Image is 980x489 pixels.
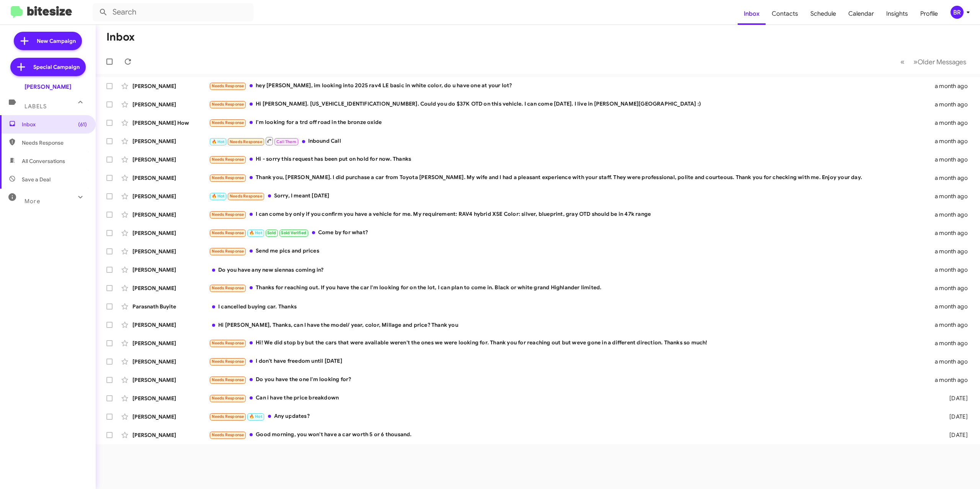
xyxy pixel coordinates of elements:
[212,377,244,382] span: Needs Response
[944,6,972,19] button: BR
[212,285,244,290] span: Needs Response
[209,430,935,439] div: Good morning, you won't have a car worth 5 or 6 thousand.
[738,3,766,25] a: Inbox
[209,100,935,109] div: Hi [PERSON_NAME]. [US_VEHICLE_IDENTIFICATION_NUMBER]. Could you do $37K OTD on this vehicle. I ca...
[209,284,935,292] div: Thanks for reaching out. If you have the car I'm looking for on the lot, I can plan to come in. B...
[212,341,244,346] span: Needs Response
[132,137,209,145] div: [PERSON_NAME]
[935,358,974,365] div: a month ago
[78,121,87,128] span: (61)
[132,303,209,310] div: Parasnath Buyite
[935,413,974,421] div: [DATE]
[132,321,209,329] div: [PERSON_NAME]
[209,303,935,310] div: I cancelled buying car. Thanks
[132,82,209,90] div: [PERSON_NAME]
[249,230,262,235] span: 🔥 Hot
[230,194,262,199] span: Needs Response
[209,357,935,366] div: I don't have freedom until [DATE]
[212,157,244,162] span: Needs Response
[935,248,974,255] div: a month ago
[209,394,935,403] div: Can i have the price breakdown
[935,394,974,402] div: [DATE]
[935,431,974,439] div: [DATE]
[212,83,244,88] span: Needs Response
[935,137,974,145] div: a month ago
[22,121,87,128] span: Inbox
[935,192,974,200] div: a month ago
[935,211,974,218] div: a month ago
[276,139,296,144] span: Call Them
[24,83,71,91] div: [PERSON_NAME]
[935,119,974,127] div: a month ago
[209,81,935,90] div: hey [PERSON_NAME], im looking into 2025 rav4 LE basic in white color, do u have one at your lot?
[267,230,276,235] span: Sold
[132,229,209,237] div: [PERSON_NAME]
[212,396,244,401] span: Needs Response
[249,414,262,419] span: 🔥 Hot
[212,432,244,437] span: Needs Response
[24,103,47,110] span: Labels
[281,230,306,235] span: Sold Verified
[132,211,209,218] div: [PERSON_NAME]
[132,266,209,274] div: [PERSON_NAME]
[209,173,935,182] div: Thank you, [PERSON_NAME]. I did purchase a car from Toyota [PERSON_NAME]. My wife and I had a ple...
[880,3,914,25] a: Insights
[14,32,82,50] a: New Campaign
[896,54,971,70] nav: Page navigation example
[896,54,909,70] button: Previous
[935,284,974,292] div: a month ago
[209,266,935,274] div: Do you have any new siennas coming in?
[209,136,935,146] div: Inbound Call
[913,57,918,67] span: »
[132,119,209,127] div: [PERSON_NAME] How
[132,431,209,439] div: [PERSON_NAME]
[766,3,804,25] a: Contacts
[804,3,842,25] a: Schedule
[935,303,974,310] div: a month ago
[24,198,40,205] span: More
[209,155,935,164] div: Hi - sorry this request has been put on hold for now. Thanks
[22,139,87,147] span: Needs Response
[106,31,135,43] h1: Inbox
[951,6,964,19] div: BR
[132,413,209,421] div: [PERSON_NAME]
[209,118,935,127] div: I'm looking for a trd off road in the bronze oxide
[212,194,225,199] span: 🔥 Hot
[132,101,209,108] div: [PERSON_NAME]
[132,358,209,365] div: [PERSON_NAME]
[935,229,974,237] div: a month ago
[132,339,209,347] div: [PERSON_NAME]
[212,230,244,235] span: Needs Response
[212,249,244,254] span: Needs Response
[132,376,209,384] div: [PERSON_NAME]
[935,174,974,182] div: a month ago
[842,3,880,25] a: Calendar
[209,210,935,219] div: I can come by only if you confirm you have a vehicle for me. My requirement: RAV4 hybrid XSE Colo...
[935,101,974,108] div: a month ago
[209,247,935,256] div: Send me pics and prices
[935,82,974,90] div: a month ago
[209,412,935,421] div: Any updates?
[900,57,905,67] span: «
[132,284,209,292] div: [PERSON_NAME]
[22,176,51,183] span: Save a Deal
[212,120,244,125] span: Needs Response
[132,394,209,402] div: [PERSON_NAME]
[212,102,244,107] span: Needs Response
[132,192,209,200] div: [PERSON_NAME]
[209,321,935,329] div: Hi [PERSON_NAME], Thanks, can I have the model/ year, color, Millage and price? Thank you
[935,266,974,274] div: a month ago
[212,414,244,419] span: Needs Response
[914,3,944,25] a: Profile
[230,139,262,144] span: Needs Response
[33,63,80,71] span: Special Campaign
[209,375,935,384] div: Do you have the one I'm looking for?
[935,321,974,329] div: a month ago
[209,339,935,347] div: Hi! We did stop by but the cars that were available weren't the ones we were looking for. Thank y...
[918,58,966,66] span: Older Messages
